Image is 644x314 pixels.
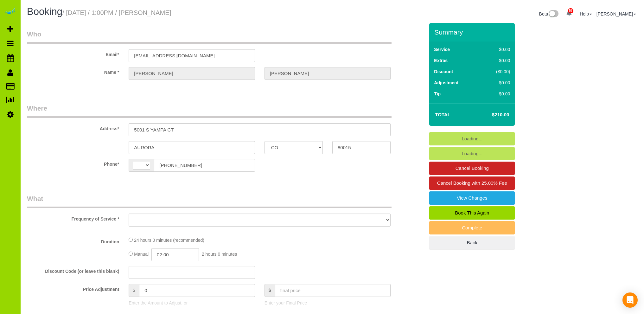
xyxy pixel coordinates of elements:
[134,238,204,243] span: 24 hours 0 minutes (recommended)
[62,9,171,16] small: / [DATE] / 1:00PM / [PERSON_NAME]
[434,91,441,97] label: Tip
[483,57,510,64] div: $0.00
[27,194,392,208] legend: What
[429,206,515,220] a: Book This Again
[563,6,575,20] a: 57
[22,67,124,75] label: Name *
[129,141,255,154] input: City*
[27,6,62,17] span: Booking
[202,252,237,257] span: 2 hours 0 minutes
[434,80,458,86] label: Adjustment
[429,191,515,205] a: View Changes
[27,29,392,44] legend: Who
[483,91,510,97] div: $0.00
[154,159,255,172] input: Phone*
[429,162,515,175] a: Cancel Booking
[22,284,124,292] label: Price Adjustment
[129,49,255,62] input: Email*
[437,180,507,186] span: Cancel Booking with 25.00% Fee
[4,6,16,15] img: Automaid Logo
[22,49,124,58] label: Email*
[434,46,450,53] label: Service
[129,67,255,80] input: First Name*
[483,46,510,53] div: $0.00
[332,141,391,154] input: Zip Code*
[265,300,391,306] p: Enter your Final Price
[473,112,509,118] h4: $210.00
[483,80,510,86] div: $0.00
[483,68,510,75] div: ($0.00)
[275,284,391,297] input: final price
[22,266,124,274] label: Discount Code (or leave this blank)
[22,159,124,167] label: Phone*
[580,11,592,16] a: Help
[548,10,558,18] img: New interface
[22,236,124,245] label: Duration
[596,11,636,16] a: [PERSON_NAME]
[435,112,450,117] strong: Total
[265,67,391,80] input: Last Name*
[434,57,448,64] label: Extras
[429,236,515,249] a: Back
[22,214,124,222] label: Frequency of Service *
[22,123,124,132] label: Address*
[622,292,638,308] div: Open Intercom Messenger
[429,176,515,190] a: Cancel Booking with 25.00% Fee
[129,300,255,306] p: Enter the Amount to Adjust, or
[434,68,453,75] label: Discount
[539,11,559,16] a: Beta
[27,104,392,118] legend: Where
[568,8,573,13] span: 57
[134,252,149,257] span: Manual
[434,29,512,36] h3: Summary
[265,284,275,297] span: $
[129,284,139,297] span: $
